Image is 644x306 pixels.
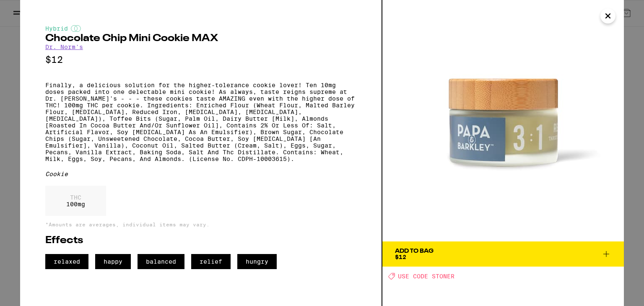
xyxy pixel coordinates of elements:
div: Hybrid [45,25,356,32]
div: Add To Bag [395,248,434,254]
h2: Chocolate Chip Mini Cookie MAX [45,34,356,44]
h2: Effects [45,236,356,246]
span: relaxed [45,254,88,269]
img: hybridColor.svg [71,25,81,32]
span: USE CODE STONER [398,273,454,280]
button: Close [600,8,615,23]
span: relief [191,254,231,269]
p: Finally, a delicious solution for the higher-tolerance cookie lover! Ten 10mg doses packed into o... [45,82,356,162]
div: 100 mg [45,186,106,216]
a: Dr. Norm's [45,44,83,50]
span: balanced [138,254,184,269]
p: THC [66,194,85,201]
span: happy [95,254,131,269]
p: *Amounts are averages, individual items may vary. [45,222,356,227]
p: $12 [45,54,356,65]
span: Hi. Need any help? [5,6,60,13]
span: $12 [395,254,406,260]
span: hungry [237,254,277,269]
div: Cookie [45,171,356,177]
button: Add To Bag$12 [382,241,624,267]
